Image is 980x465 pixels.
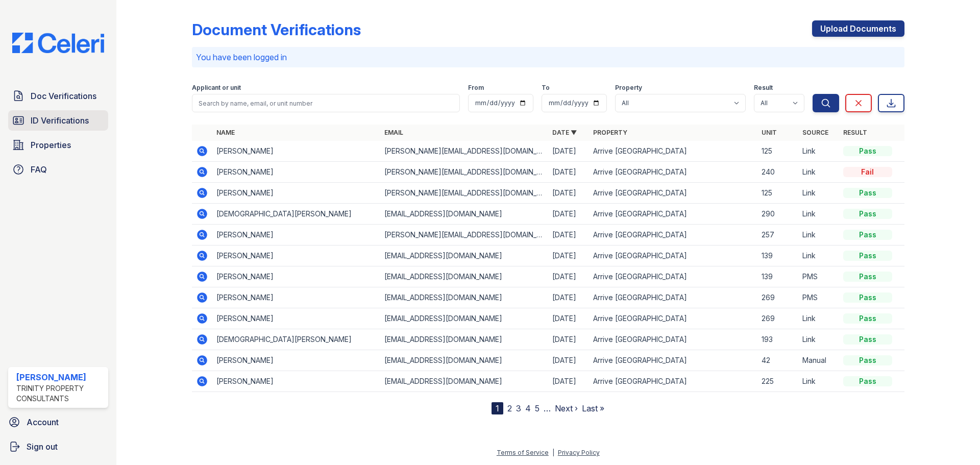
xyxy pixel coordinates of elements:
td: [DATE] [548,246,589,266]
td: [PERSON_NAME] [212,287,380,308]
input: Search by name, email, or unit number [192,94,460,112]
td: [DATE] [548,183,589,204]
td: Arrive [GEOGRAPHIC_DATA] [589,246,757,266]
td: [DATE] [548,225,589,246]
td: Link [798,329,839,350]
td: Arrive [GEOGRAPHIC_DATA] [589,266,757,287]
td: Arrive [GEOGRAPHIC_DATA] [589,141,757,162]
td: 139 [757,266,798,287]
a: Name [216,129,235,136]
td: Arrive [GEOGRAPHIC_DATA] [589,162,757,183]
td: [PERSON_NAME][EMAIL_ADDRESS][DOMAIN_NAME] [380,225,548,246]
div: [PERSON_NAME] [16,371,104,383]
td: Arrive [GEOGRAPHIC_DATA] [589,329,757,350]
a: Source [802,129,828,136]
td: [DEMOGRAPHIC_DATA][PERSON_NAME] [212,329,380,350]
a: Sign out [4,436,112,457]
div: Pass [843,230,892,240]
td: 290 [757,204,798,225]
div: Pass [843,188,892,198]
div: Trinity Property Consultants [16,383,104,404]
td: 240 [757,162,798,183]
td: [PERSON_NAME] [212,350,380,371]
div: Pass [843,292,892,303]
span: FAQ [31,163,47,176]
td: 125 [757,183,798,204]
td: Link [798,225,839,246]
a: 2 [507,403,512,413]
a: Privacy Policy [558,449,600,456]
div: Pass [843,209,892,219]
a: FAQ [8,159,108,180]
td: 139 [757,246,798,266]
td: [DEMOGRAPHIC_DATA][PERSON_NAME] [212,204,380,225]
td: [DATE] [548,162,589,183]
td: Arrive [GEOGRAPHIC_DATA] [589,183,757,204]
p: You have been logged in [196,51,900,63]
td: Link [798,183,839,204]
div: Pass [843,272,892,282]
div: Pass [843,313,892,324]
td: [DATE] [548,308,589,329]
td: [EMAIL_ADDRESS][DOMAIN_NAME] [380,329,548,350]
a: Property [593,129,627,136]
span: Account [27,416,59,428]
td: Link [798,162,839,183]
a: Upload Documents [812,20,904,37]
td: [PERSON_NAME] [212,183,380,204]
a: Doc Verifications [8,86,108,106]
a: Account [4,412,112,432]
div: Pass [843,251,892,261]
td: [EMAIL_ADDRESS][DOMAIN_NAME] [380,371,548,392]
div: 1 [492,402,503,414]
a: Last » [582,403,604,413]
div: | [552,449,554,456]
a: Next › [555,403,578,413]
td: Link [798,308,839,329]
a: ID Verifications [8,110,108,131]
td: Arrive [GEOGRAPHIC_DATA] [589,350,757,371]
a: Unit [762,129,777,136]
td: [PERSON_NAME] [212,371,380,392]
td: 193 [757,329,798,350]
span: … [544,402,551,414]
td: [EMAIL_ADDRESS][DOMAIN_NAME] [380,204,548,225]
a: 4 [525,403,531,413]
td: Link [798,246,839,266]
label: To [542,84,550,92]
td: [DATE] [548,287,589,308]
td: [EMAIL_ADDRESS][DOMAIN_NAME] [380,350,548,371]
td: PMS [798,287,839,308]
td: 269 [757,308,798,329]
td: 269 [757,287,798,308]
td: 257 [757,225,798,246]
div: Fail [843,167,892,177]
td: 125 [757,141,798,162]
td: Link [798,204,839,225]
label: Property [615,84,642,92]
td: [PERSON_NAME] [212,141,380,162]
div: Pass [843,146,892,156]
label: Result [754,84,773,92]
a: Date ▼ [552,129,577,136]
td: [EMAIL_ADDRESS][DOMAIN_NAME] [380,266,548,287]
td: [DATE] [548,141,589,162]
a: 3 [516,403,521,413]
td: [EMAIL_ADDRESS][DOMAIN_NAME] [380,287,548,308]
td: [DATE] [548,329,589,350]
a: Result [843,129,867,136]
td: [EMAIL_ADDRESS][DOMAIN_NAME] [380,308,548,329]
td: [EMAIL_ADDRESS][DOMAIN_NAME] [380,246,548,266]
td: 225 [757,371,798,392]
td: PMS [798,266,839,287]
a: Properties [8,135,108,155]
td: [PERSON_NAME] [212,162,380,183]
td: Arrive [GEOGRAPHIC_DATA] [589,371,757,392]
span: Properties [31,139,71,151]
label: From [468,84,484,92]
a: Terms of Service [497,449,549,456]
td: [DATE] [548,266,589,287]
td: Arrive [GEOGRAPHIC_DATA] [589,225,757,246]
td: Arrive [GEOGRAPHIC_DATA] [589,308,757,329]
